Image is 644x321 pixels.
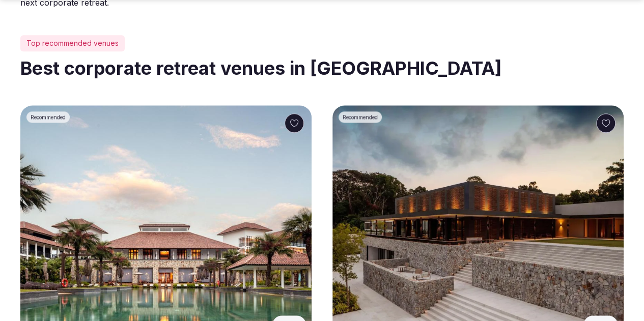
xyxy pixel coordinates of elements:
div: Recommended [339,111,382,123]
div: Top recommended venues [20,35,125,51]
div: Recommended [26,111,70,123]
span: Recommended [343,113,378,121]
h2: Best corporate retreat venues in [GEOGRAPHIC_DATA] [20,55,624,81]
span: Recommended [31,113,66,121]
